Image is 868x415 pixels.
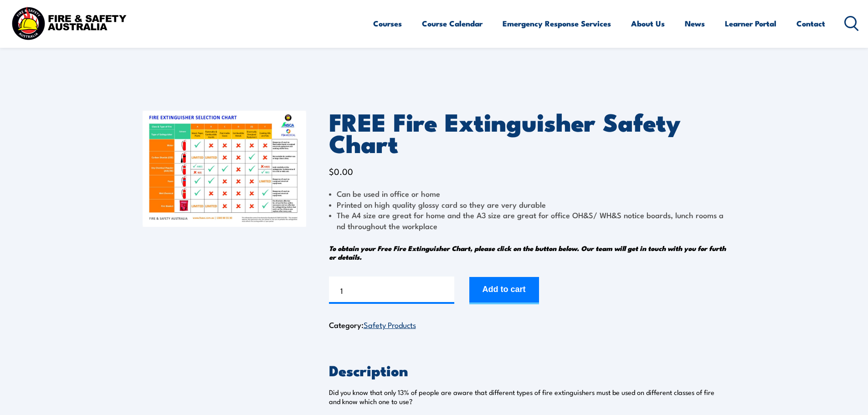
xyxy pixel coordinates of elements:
li: Printed on high quality glossy card so they are very durable [329,199,726,210]
span: $ [329,165,334,177]
em: To obtain your Free Fire Extinguisher Chart, please click on the button below. Our team will get ... [329,243,726,262]
a: Courses [373,11,402,36]
input: Product quantity [329,277,454,304]
a: Contact [796,11,825,36]
li: The A4 size are great for home and the A3 size are great for office OH&S/ WH&S notice boards, lun... [329,210,726,231]
h2: Description [329,364,726,376]
a: Course Calendar [422,11,483,36]
h1: FREE Fire Extinguisher Safety Chart [329,111,726,153]
a: Learner Portal [725,11,776,36]
p: Did you know that only 13% of people are aware that different types of fire extinguishers must be... [329,388,726,406]
button: Add to cart [469,277,539,304]
img: FREE Fire Extinguisher Safety Chart [143,111,306,227]
bdi: 0.00 [329,165,353,177]
li: Can be used in office or home [329,188,726,199]
a: Emergency Response Services [503,11,611,36]
a: News [685,11,705,36]
a: About Us [631,11,665,36]
a: Safety Products [364,319,416,330]
span: Category: [329,319,416,330]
